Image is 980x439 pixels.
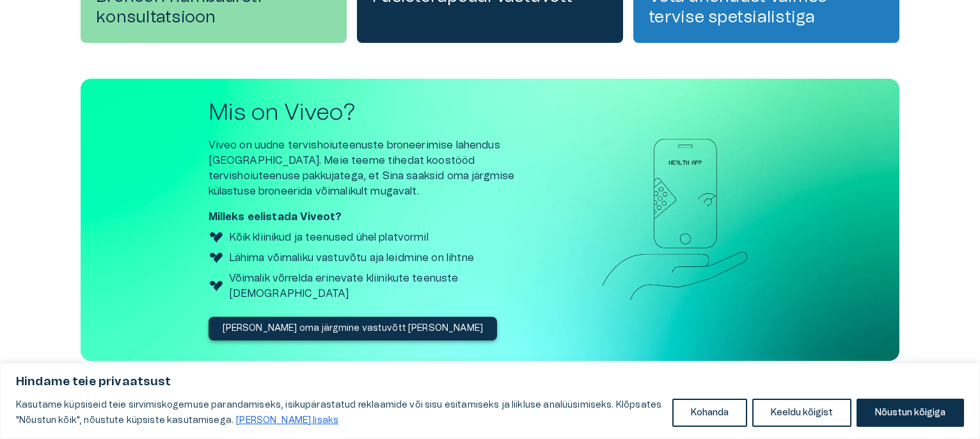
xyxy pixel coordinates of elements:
button: [PERSON_NAME] oma järgmine vastuvõtt [PERSON_NAME] [209,317,498,340]
a: Loe lisaks [235,415,339,426]
p: Hindame teie privaatsust [16,374,964,390]
img: Viveo logo [209,230,224,245]
button: Nõustun kõigiga [857,399,964,427]
p: Viveo on uudne tervishoiuteenuste broneerimise lahendus [GEOGRAPHIC_DATA]. Meie teeme tihedat koo... [209,138,548,199]
p: Milleks eelistada Viveot? [209,209,548,225]
button: Keeldu kõigist [752,399,851,427]
span: Help [65,10,84,20]
button: Kohanda [672,399,747,427]
h2: Mis on Viveo? [209,99,548,127]
img: Viveo logo [209,250,224,266]
p: [PERSON_NAME] oma järgmine vastuvõtt [PERSON_NAME] [223,322,484,335]
p: Kõik kliinikud ja teenused ühel platvormil [229,230,429,245]
p: Lähima võimaliku vastuvõtu aja leidmine on lihtne [229,250,474,266]
img: Viveo logo [209,278,224,294]
p: Võimalik võrrelda erinevate kliinikute teenuste [DEMOGRAPHIC_DATA] [229,271,548,301]
p: Kasutame küpsiseid teie sirvimiskogemuse parandamiseks, isikupärastatud reklaamide või sisu esita... [16,397,663,428]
